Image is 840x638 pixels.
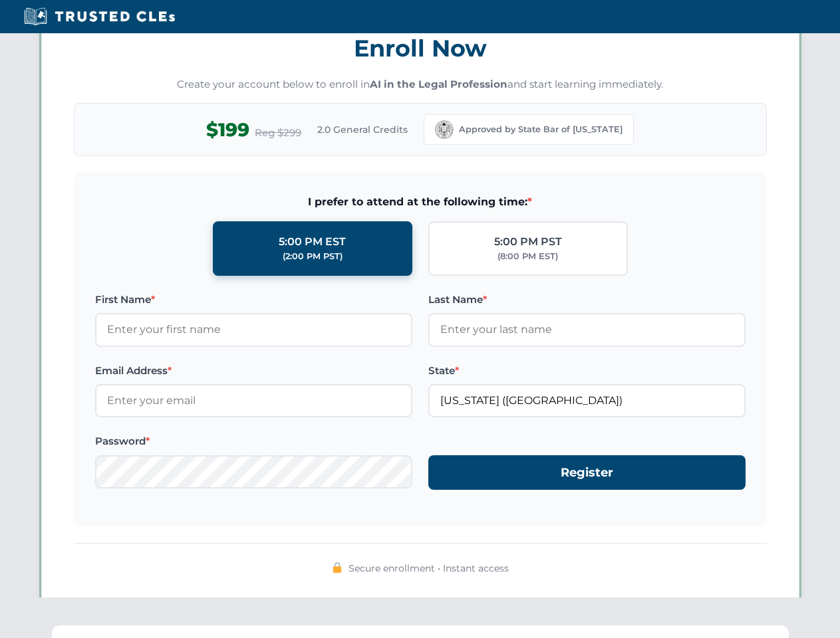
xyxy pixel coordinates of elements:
[459,123,623,136] span: Approved by State Bar of [US_STATE]
[95,363,412,379] label: Email Address
[95,292,412,308] label: First Name
[95,384,412,417] input: Enter your email
[428,292,746,308] label: Last Name
[317,122,408,137] span: 2.0 General Credits
[428,384,746,417] input: California (CA)
[95,433,412,449] label: Password
[497,250,558,263] div: (8:00 PM EST)
[206,115,249,145] span: $199
[95,193,746,211] span: I prefer to attend at the following time:
[283,250,343,263] div: (2:00 PM PST)
[255,125,301,141] span: Reg $299
[95,313,412,346] input: Enter your first name
[74,27,767,69] h3: Enroll Now
[494,233,562,251] div: 5:00 PM PST
[428,313,746,346] input: Enter your last name
[428,363,746,379] label: State
[349,561,509,576] span: Secure enrollment • Instant access
[279,233,346,251] div: 5:00 PM EST
[435,120,454,139] img: California Bar
[74,77,767,92] p: Create your account below to enroll in and start learning immediately.
[370,78,507,90] strong: AI in the Legal Profession
[332,562,343,573] img: 🔒
[428,455,746,490] button: Register
[20,7,179,27] img: Trusted CLEs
